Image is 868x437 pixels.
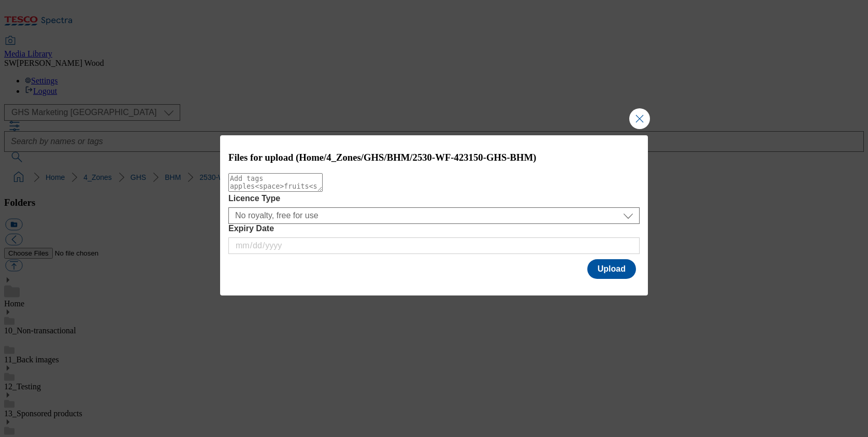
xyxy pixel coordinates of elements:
label: Expiry Date [228,224,640,233]
label: Licence Type [228,194,640,203]
div: Modal [220,135,648,295]
h3: Files for upload (Home/4_Zones/GHS/BHM/2530-WF-423150-GHS-BHM) [228,152,640,163]
button: Close Modal [629,108,650,129]
button: Upload [587,259,636,279]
